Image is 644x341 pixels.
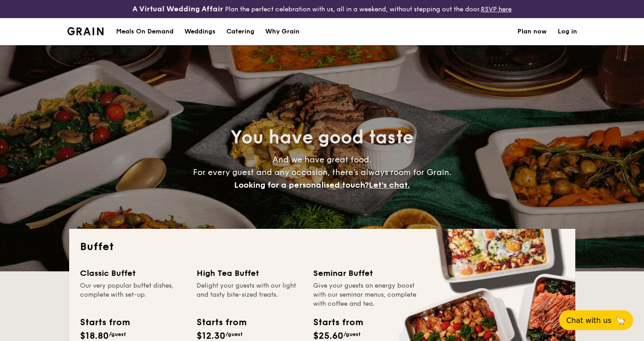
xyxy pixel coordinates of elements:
[481,5,512,13] a: RSVP here
[226,331,243,337] span: /guest
[197,281,302,308] div: Delight your guests with our light and tasty bite-sized treats.
[234,180,369,190] span: Looking for a personalised touch?
[197,316,246,329] div: Starts from
[132,4,223,14] h4: A Virtual Wedding Affair
[558,18,577,45] a: Log in
[221,18,260,45] a: Catering
[226,18,254,45] h1: Catering
[111,18,179,45] a: Meals On Demand
[80,281,186,308] div: Our very popular buffet dishes, complete with set-up.
[313,316,362,329] div: Starts from
[80,240,564,254] h2: Buffet
[566,316,611,325] span: Chat with us
[559,310,633,330] button: Chat with us🦙
[193,155,451,190] span: And we have great food. For every guest and any occasion, there’s always room for Grain.
[184,18,216,45] div: Weddings
[67,27,104,35] img: Grain
[108,4,537,14] div: Plan the perfect celebration with us, all in a weekend, without stepping out the door.
[615,315,626,326] span: 🦙
[313,281,419,308] div: Give your guests an energy boost with our seminar menus, complete with coffee and tea.
[260,18,305,45] a: Why Grain
[517,18,547,45] a: Plan now
[265,18,300,45] div: Why Grain
[197,267,302,279] div: High Tea Buffet
[116,18,174,45] div: Meals On Demand
[80,267,186,279] div: Classic Buffet
[179,18,221,45] a: Weddings
[80,316,129,329] div: Starts from
[67,27,104,35] a: Logotype
[313,267,419,279] div: Seminar Buffet
[109,331,126,337] span: /guest
[369,180,410,190] span: Let's chat.
[230,127,414,148] span: You have good taste
[343,331,361,337] span: /guest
